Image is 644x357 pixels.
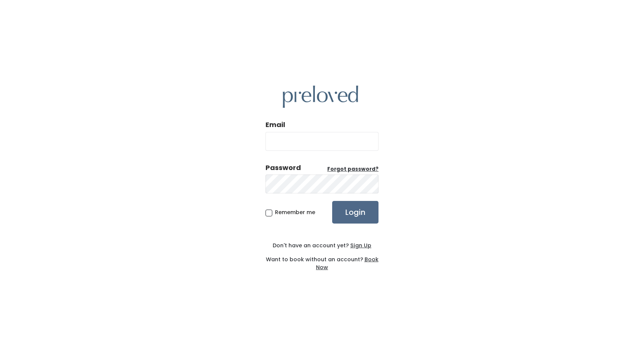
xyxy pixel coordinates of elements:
a: Forgot password? [327,165,378,173]
input: Login [332,201,378,224]
div: Password [266,163,301,173]
a: Sign Up [349,242,371,249]
a: Book Now [316,256,378,271]
span: Remember me [275,208,315,216]
u: Sign Up [350,242,371,249]
img: preloved logo [283,86,358,108]
div: Don't have an account yet? [266,242,378,250]
label: Email [266,120,285,130]
div: Want to book without an account? [266,250,378,271]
